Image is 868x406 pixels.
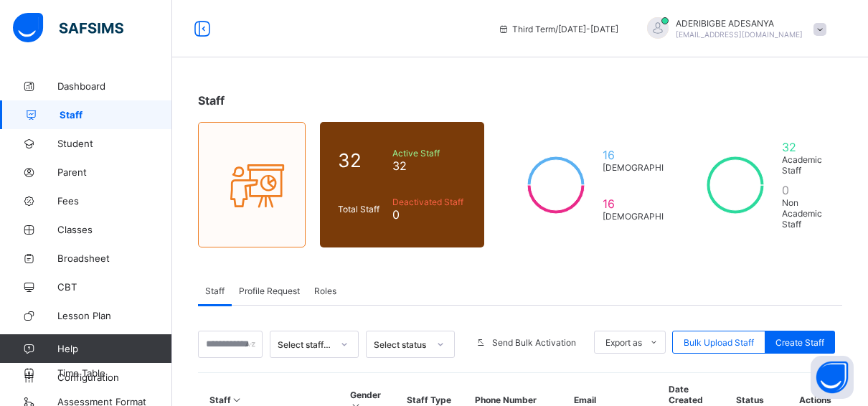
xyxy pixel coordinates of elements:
[782,140,824,154] span: 32
[57,224,172,235] span: Classes
[60,109,172,121] span: Staff
[775,337,824,348] span: Create Staff
[57,281,172,293] span: CBT
[392,207,466,222] span: 0
[392,159,466,173] span: 32
[57,138,172,149] span: Student
[492,337,576,348] span: Send Bulk Activation
[684,337,754,348] span: Bulk Upload Staff
[782,197,824,230] span: Non Academic Staff
[239,285,300,296] span: Profile Request
[198,93,225,108] span: Staff
[57,166,172,178] span: Parent
[57,195,172,207] span: Fees
[57,310,172,321] span: Lesson Plan
[314,285,336,296] span: Roles
[633,17,834,41] div: ADERIBIGBEADESANYA
[57,252,172,264] span: Broadsheet
[57,372,171,383] span: Configuration
[782,154,824,176] span: Academic Staff
[392,197,466,207] span: Deactivated Staff
[603,211,699,222] span: [DEMOGRAPHIC_DATA]
[57,343,171,354] span: Help
[13,13,123,43] img: safsims
[231,395,243,405] i: Sort in Ascending Order
[605,337,642,348] span: Export as
[338,149,385,171] span: 32
[782,183,824,197] span: 0
[603,162,699,173] span: [DEMOGRAPHIC_DATA]
[676,30,803,39] span: [EMAIL_ADDRESS][DOMAIN_NAME]
[392,148,466,159] span: Active Staff
[205,285,225,296] span: Staff
[676,18,803,29] span: ADERIBIGBE ADESANYA
[811,356,854,399] button: Open asap
[603,148,699,162] span: 16
[374,339,428,350] div: Select status
[603,197,699,211] span: 16
[498,24,618,34] span: session/term information
[278,339,332,350] div: Select staff type
[334,200,389,218] div: Total Staff
[57,80,172,92] span: Dashboard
